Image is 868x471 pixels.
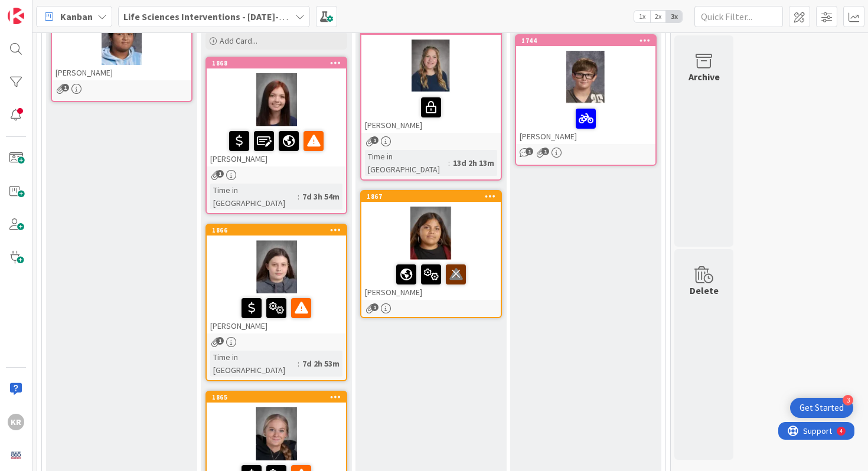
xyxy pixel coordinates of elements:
span: Kanban [60,9,93,24]
div: 1744 [516,35,655,46]
div: [PERSON_NAME] [361,93,501,133]
div: 7d 2h 53m [299,357,342,370]
div: [PERSON_NAME] [361,260,501,300]
img: Visit kanbanzone.com [8,8,24,24]
div: 3 [843,395,853,405]
div: [PERSON_NAME] [207,126,346,166]
div: 1866 [212,226,346,234]
div: [PERSON_NAME] [207,293,346,333]
span: 1 [371,303,378,311]
div: 1867 [361,191,501,202]
div: Archive [688,70,720,84]
span: 1 [216,337,224,345]
span: 3x [666,11,682,22]
span: : [298,357,299,370]
div: 1866[PERSON_NAME] [207,225,346,333]
span: 1x [634,11,650,22]
div: 7d 3h 54m [299,190,342,203]
div: 1868 [212,59,346,67]
a: 1867[PERSON_NAME] [360,190,502,318]
div: 13d 2h 13m [450,156,497,169]
span: 1 [526,148,533,155]
div: 1866 [207,225,346,235]
b: Life Sciences Interventions - [DATE]-[DATE] [123,11,306,22]
a: 1868[PERSON_NAME]Time in [GEOGRAPHIC_DATA]:7d 3h 54m [205,57,347,214]
span: 1 [61,84,69,91]
input: Quick Filter... [694,6,783,27]
div: 1867 [367,192,501,201]
div: 1744[PERSON_NAME] [516,35,655,144]
span: Support [25,2,54,16]
span: 1 [371,136,378,144]
div: Open Get Started checklist, remaining modules: 3 [790,398,853,418]
div: 1865 [212,393,346,401]
div: KR [8,414,24,430]
div: 1867[PERSON_NAME] [361,191,501,300]
span: Add Card... [220,35,257,46]
div: 1868 [207,58,346,68]
div: Delete [690,283,719,297]
span: : [298,190,299,203]
div: 1865 [207,392,346,403]
div: 4 [61,5,64,14]
span: 2x [650,11,666,22]
span: : [448,156,450,169]
div: Time in [GEOGRAPHIC_DATA] [210,351,298,377]
div: [PERSON_NAME] [52,65,191,80]
a: 1754[PERSON_NAME]Time in [GEOGRAPHIC_DATA]:13d 2h 13m [360,23,502,181]
div: 1868[PERSON_NAME] [207,58,346,166]
div: Get Started [800,402,844,414]
a: 1744[PERSON_NAME] [515,34,657,166]
div: 1754[PERSON_NAME] [361,24,501,133]
div: Time in [GEOGRAPHIC_DATA] [210,184,298,210]
div: Time in [GEOGRAPHIC_DATA] [365,150,448,176]
div: 1744 [521,37,655,45]
span: 1 [216,170,224,178]
a: 1866[PERSON_NAME]Time in [GEOGRAPHIC_DATA]:7d 2h 53m [205,224,347,381]
img: avatar [8,447,24,463]
div: [PERSON_NAME] [516,104,655,144]
span: 1 [541,148,549,155]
